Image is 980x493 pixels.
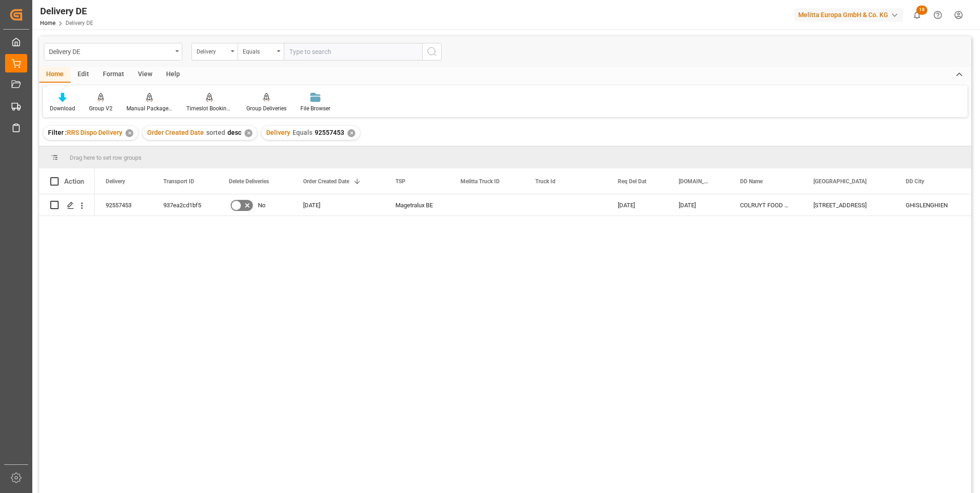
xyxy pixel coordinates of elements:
div: Format [96,67,131,83]
button: Help Center [927,5,948,25]
span: DD City [906,178,924,185]
div: ✕ [347,129,355,137]
span: Delivery [106,178,125,185]
span: sorted [206,129,225,136]
div: ✕ [125,129,133,137]
div: Group Deliveries [246,104,287,113]
div: ✕ [245,129,252,137]
div: 92557453 [95,194,152,216]
input: Type to search [284,43,422,60]
div: Download [50,104,75,113]
div: Press SPACE to select this row. [39,194,95,216]
span: [GEOGRAPHIC_DATA] [813,178,866,185]
span: Truck Id [535,178,556,185]
div: 937ea2cd1bf5 [152,194,218,216]
span: Transport ID [163,178,194,185]
span: desc [227,129,241,136]
div: Magetralux BE [384,194,449,216]
span: 92557453 [315,129,344,136]
span: Delivery [266,129,290,136]
div: Timeslot Booking Report [186,104,233,113]
span: No [258,195,265,216]
span: Delete Deliveries [229,178,269,185]
div: Manual Package TypeDetermination [126,104,173,113]
span: Equals [293,129,312,136]
button: open menu [238,43,284,60]
span: Req Del Dat [618,178,646,185]
div: Group V2 [89,104,113,113]
div: View [131,67,159,83]
div: File Browser [300,104,330,113]
span: Order Created Date [303,178,349,185]
span: 18 [916,6,927,15]
button: open menu [44,43,182,60]
div: GHISLENGHIEN [895,194,977,216]
div: [DATE] [292,194,384,216]
span: [DOMAIN_NAME] Dat [679,178,710,185]
div: Help [159,67,187,83]
div: [STREET_ADDRESS] [802,194,895,216]
div: COLRUYT FOOD GHISLENGHIEN [729,194,802,216]
button: search button [422,43,442,60]
div: Action [64,177,84,186]
span: Drag here to set row groups [70,154,142,161]
a: Home [40,20,55,26]
div: Melitta Europa GmbH & Co. KG [795,8,903,22]
div: [DATE] [668,194,729,216]
span: Filter : [48,129,67,136]
div: Equals [243,45,274,56]
span: Order Created Date [147,129,204,136]
span: Melitta Truck ID [460,178,500,185]
div: [DATE] [607,194,668,216]
span: DD Name [740,178,763,185]
span: RRS Dispo Delivery [67,129,122,136]
div: Delivery [197,45,228,56]
div: Edit [71,67,96,83]
div: Delivery DE [40,4,93,18]
div: Home [39,67,71,83]
button: show 18 new notifications [907,5,927,25]
span: TSP [395,178,406,185]
div: Delivery DE [49,45,172,57]
button: open menu [191,43,238,60]
button: Melitta Europa GmbH & Co. KG [795,6,907,24]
